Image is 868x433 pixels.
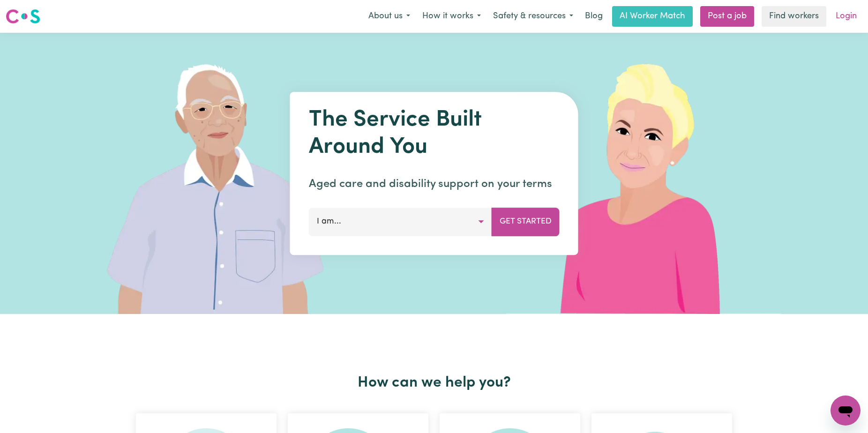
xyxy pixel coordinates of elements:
button: How it works [416,7,487,26]
iframe: Button to launch messaging window [831,396,861,426]
h2: How can we help you? [130,374,738,392]
button: Safety & resources [487,7,579,26]
button: Get Started [492,208,560,236]
img: Careseekers logo [6,8,40,25]
a: Find workers [762,6,826,27]
a: Login [830,6,862,27]
a: Careseekers logo [6,6,40,27]
button: About us [362,7,416,26]
p: Aged care and disability support on your terms [309,176,560,193]
a: Blog [579,6,608,27]
a: AI Worker Match [612,6,693,27]
a: Post a job [700,6,754,27]
button: I am... [309,208,492,236]
h1: The Service Built Around You [309,107,560,161]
